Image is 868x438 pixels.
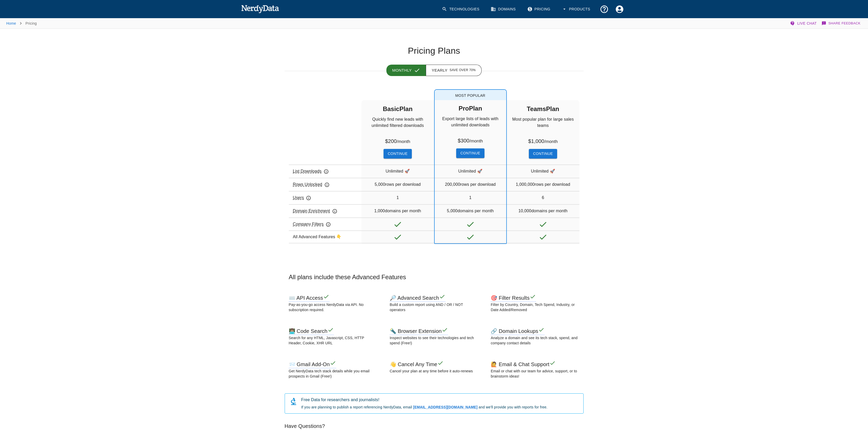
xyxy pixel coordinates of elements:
div: 6 [507,191,579,204]
button: Continue [456,148,484,158]
p: Pricing [25,21,37,26]
p: Cancel your plan at any time before it auto-renews [390,368,473,374]
p: Get NerdyData tech stack details while you email prospects in Gmail (Free!) [289,368,377,379]
h6: Have Questions? [285,422,584,430]
small: / month [397,139,410,144]
img: NerdyData.com [241,4,279,14]
button: Account Settings [612,2,627,17]
h6: ⌨️ API Access [289,295,329,302]
h5: Pro Plan [459,100,482,116]
nav: breadcrumb [6,18,37,29]
a: Pricing [524,2,555,17]
div: All Advanced Features 👇 [289,230,361,243]
h6: 📨 Gmail Add-On [289,361,336,368]
div: Unlimited 🚀 [507,165,579,177]
p: Users [293,195,311,201]
iframe: Drift Widget Chat Controller [842,401,862,421]
div: If you are planning to publish a report referencing NerdyData, email and we'll provide you with r... [301,395,548,412]
p: Search for any HTML, Javascript, CSS, HTTP Header, Cookie, XHR URL [289,335,377,346]
button: Support and Documentation [597,2,612,17]
h6: $ 300 [458,136,483,144]
button: Yearly Save over 70% [426,65,482,76]
div: Free Data for researchers and journalists! [301,397,548,403]
p: Rows Unlocked [293,181,330,188]
span: Most Popular [435,90,506,100]
p: Build a custom report using AND / OR / NOT operators [390,302,478,312]
h6: 👋 Cancel Any Time [390,361,443,367]
p: Email or chat with our team for advice, support, or to brainstorm ideas! [491,368,579,379]
div: 10,000 domains per month [507,204,579,217]
div: 1,000 domains per month [361,204,434,217]
a: Home [6,21,16,25]
p: Filter by Country, Domain, Tech Spend, Industry, or Date Added/Removed [491,302,579,312]
h6: 🎯 Filter Results [491,295,536,302]
h6: $ 1,000 [528,137,558,145]
p: Domain Enrichment [293,208,337,214]
div: 200,000 rows per download [435,178,506,191]
button: Continue [529,149,557,159]
h6: 👨🏽‍💻 Code Search [289,328,334,335]
h6: 🔎 Advanced Search [390,295,445,302]
p: Company Filters [293,221,331,227]
h6: $ 200 [385,137,410,145]
div: 1 [435,191,506,204]
div: 1 [361,191,434,204]
div: Unlimited 🚀 [435,165,506,177]
h5: Teams Plan [527,101,559,116]
h1: Pricing Plans [285,45,584,56]
a: Domains [488,2,520,17]
button: Continue [384,149,412,159]
p: Most popular plan for large sales teams [507,116,579,137]
p: Export large lists of leads with unlimited downloads [435,116,506,136]
p: Pay-as-you-go access NerdyData via API. No subscription required. [289,302,377,312]
button: Monthly [386,65,426,76]
h5: Basic Plan [383,101,413,116]
small: / month [469,139,483,143]
p: Inspect websites to see their technologies and tech spend (Free!) [390,335,478,346]
div: Unlimited 🚀 [361,165,434,177]
div: 5,000 domains per month [435,204,506,217]
h6: 🙋 Email & Chat Support [491,361,556,367]
p: Quickly find new leads with unlimited filtered downloads [361,116,434,137]
p: Analyze a domain and see its tech stack, spend, and company contact details [491,335,579,346]
h6: 🔦 Browser Extension [390,328,448,335]
a: [EMAIL_ADDRESS][DOMAIN_NAME] [413,405,477,409]
h3: All plans include these Advanced Features [285,273,584,281]
small: / month [544,139,558,144]
div: 5,000 rows per download [361,178,434,191]
button: Products [559,2,594,17]
p: List Downloads [293,168,329,174]
span: Save over 70% [449,68,476,73]
button: Live Chat [789,18,819,29]
a: Technologies [439,2,483,17]
div: 1,000,000 rows per download [507,178,579,191]
button: Share Feedback [821,18,862,29]
h6: 🔗 Domain Lookups [491,328,544,335]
